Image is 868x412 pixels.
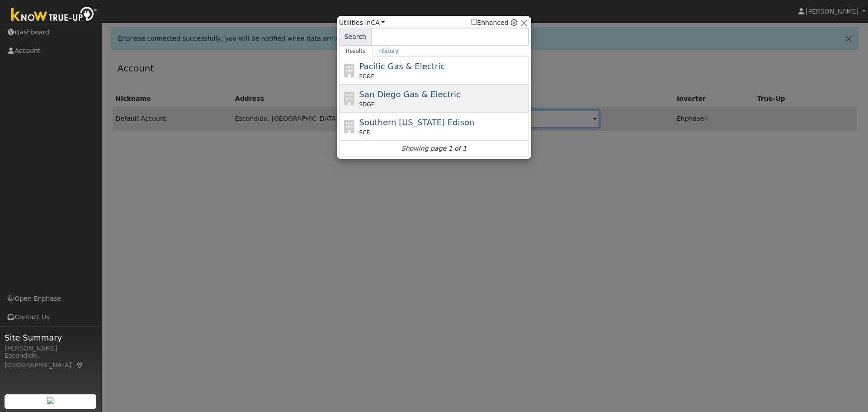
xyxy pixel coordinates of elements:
span: SDGE [359,100,375,109]
span: Search [339,28,371,46]
span: Southern [US_STATE] Edison [359,118,475,127]
span: Pacific Gas & Electric [359,62,445,71]
img: Know True-Up [7,5,102,25]
span: SCE [359,128,370,137]
span: PG&E [359,72,374,81]
span: Utilities in [339,18,385,28]
a: Results [339,46,373,57]
div: Escondido, [GEOGRAPHIC_DATA] [5,351,97,370]
img: retrieve [47,397,54,404]
span: Show enhanced providers [471,18,517,28]
span: Site Summary [5,331,97,344]
a: Map [76,361,84,369]
div: [PERSON_NAME] [5,344,97,353]
a: Enhanced Providers [511,19,517,26]
a: History [373,46,406,57]
a: CA [371,19,385,26]
input: Enhanced [471,19,477,25]
i: Showing page 1 of 1 [401,144,467,153]
label: Enhanced [471,18,509,28]
span: [PERSON_NAME] [806,8,859,15]
span: San Diego Gas & Electric [359,90,461,99]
